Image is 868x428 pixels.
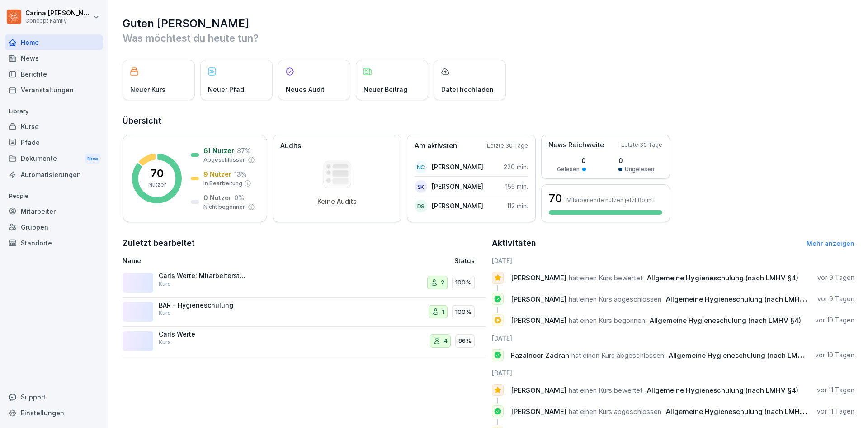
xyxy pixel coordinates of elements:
p: Am aktivsten [415,141,457,151]
p: In Bearbeitung [203,179,242,188]
p: 13 % [234,169,247,179]
span: [PERSON_NAME] [511,386,566,394]
div: Support [5,389,103,405]
p: Neuer Beitrag [363,85,407,94]
span: hat einen Kurs bewertet [569,274,642,282]
p: 112 min. [507,201,528,211]
a: Standorte [5,235,103,251]
p: BAR - Hygieneschulung [159,301,249,309]
p: 87 % [237,146,251,155]
p: Library [5,104,103,119]
span: Allgemeine Hygieneschulung (nach LMHV §4) [669,351,820,360]
span: hat einen Kurs abgeschlossen [569,295,661,303]
div: Dokumente [5,150,103,167]
a: Carls WerteKurs486% [123,327,486,356]
p: 61 Nutzer [203,146,234,155]
p: Letzte 30 Tage [487,142,528,150]
div: Home [5,34,103,50]
p: Status [454,256,475,265]
a: Automatisierungen [5,167,103,183]
p: Abgeschlossen [203,156,246,164]
a: Mehr anzeigen [807,240,854,247]
a: Gruppen [5,219,103,235]
p: vor 10 Tagen [815,351,854,360]
p: 155 min. [505,182,528,191]
p: Kurs [159,280,171,288]
p: [PERSON_NAME] [432,162,483,172]
p: 2 [441,278,444,287]
p: Mitarbeitende nutzen jetzt Bounti [566,197,655,203]
p: 4 [443,337,448,346]
div: NC [415,161,427,173]
p: Neues Audit [286,85,325,94]
p: Concept Family [25,18,91,24]
span: Allgemeine Hygieneschulung (nach LMHV §4) [647,386,798,394]
a: Einstellungen [5,405,103,421]
p: [PERSON_NAME] [432,201,483,211]
p: Ungelesen [625,165,654,173]
p: Neuer Pfad [208,85,244,94]
h1: Guten [PERSON_NAME] [123,16,854,31]
p: vor 10 Tagen [815,316,854,325]
p: Carls Werte: Mitarbeiterstandards und Servicequalität [159,272,249,280]
span: Allgemeine Hygieneschulung (nach LMHV §4) [647,274,798,282]
h3: 70 [549,191,562,206]
h6: [DATE] [492,333,855,343]
span: Allgemeine Hygieneschulung (nach LMHV §4) [650,316,801,325]
p: Nicht begonnen [203,203,246,211]
p: Neuer Kurs [130,85,165,94]
p: News Reichweite [548,140,604,150]
p: Datei hochladen [441,85,494,94]
a: News [5,50,103,66]
a: Veranstaltungen [5,82,103,98]
p: Carina [PERSON_NAME] [25,10,91,17]
p: 0 [618,156,654,165]
p: 1 [442,308,444,317]
p: 0 [557,156,586,165]
div: New [85,154,100,164]
p: 0 % [234,193,244,202]
span: hat einen Kurs begonnen [569,316,645,325]
span: Fazalnoor Zadran [511,351,569,360]
p: 100% [455,278,472,287]
a: Pfade [5,135,103,150]
a: Berichte [5,66,103,82]
a: DokumenteNew [5,150,103,167]
p: 100% [455,308,472,317]
p: Carls Werte [159,330,249,338]
p: 70 [151,168,164,179]
h6: [DATE] [492,368,855,378]
a: Mitarbeiter [5,203,103,219]
a: Kurse [5,119,103,135]
span: [PERSON_NAME] [511,316,566,325]
p: 86% [458,337,472,346]
div: SK [415,180,427,193]
span: [PERSON_NAME] [511,295,566,303]
p: [PERSON_NAME] [432,182,483,191]
p: vor 11 Tagen [817,407,854,416]
span: hat einen Kurs abgeschlossen [569,407,661,416]
h2: Aktivitäten [492,237,536,250]
p: 0 Nutzer [203,193,231,202]
a: Carls Werte: Mitarbeiterstandards und ServicequalitätKurs2100% [123,268,486,298]
p: Was möchtest du heute tun? [123,31,854,45]
span: hat einen Kurs bewertet [569,386,642,394]
span: [PERSON_NAME] [511,274,566,282]
p: Name [123,256,350,265]
p: Audits [280,141,301,151]
p: Kurs [159,338,171,346]
p: People [5,189,103,203]
span: [PERSON_NAME] [511,407,566,416]
p: vor 11 Tagen [817,385,854,394]
h2: Übersicht [123,115,854,127]
p: Nutzer [148,181,166,189]
p: Gelesen [557,165,580,173]
p: Kurs [159,309,171,317]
